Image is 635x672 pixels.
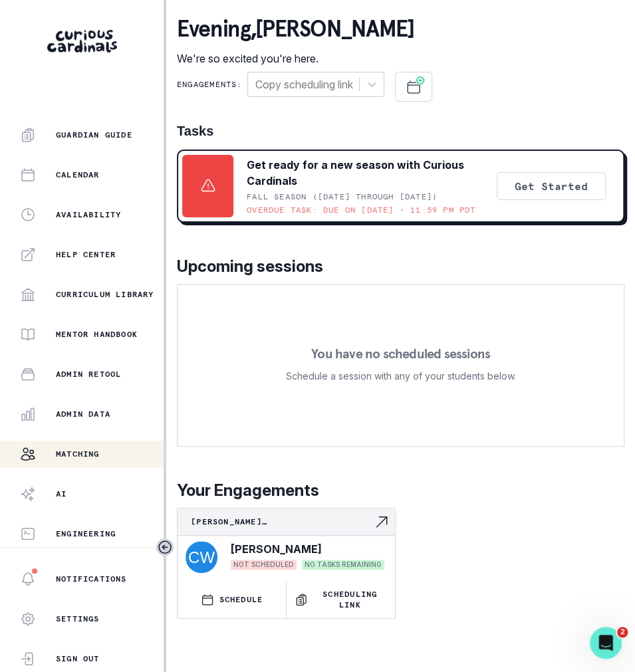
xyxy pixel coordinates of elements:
p: Notifications [56,574,127,584]
p: Calendar [56,169,100,180]
p: Curriculum Library [56,289,154,300]
p: Upcoming sessions [177,255,624,279]
span: NOT SCHEDULED [231,560,297,570]
p: Schedule a session with any of your students below. [286,368,516,384]
p: Admin Retool [56,369,121,380]
h1: Tasks [177,123,624,139]
p: Mentor Handbook [56,329,138,340]
p: Availability [56,209,121,220]
p: Engineering [56,528,116,539]
p: Overdue task: Due on [DATE] • 11:59 PM PDT [247,205,475,215]
span: 2 [617,627,628,637]
iframe: Intercom live chat [590,627,622,659]
img: svg [186,541,217,573]
p: Fall Season ([DATE] through [DATE]) [247,191,438,202]
span: NO TASKS REMAINING [302,560,384,570]
p: Scheduling Link [313,589,387,610]
p: We're so excited you're here. [177,51,414,66]
p: Get ready for a new season with Curious Cardinals [247,157,491,189]
img: Curious Cardinals Logo [47,30,117,53]
p: Matching [56,449,100,459]
p: Admin Data [56,409,110,419]
p: Settings [56,614,100,624]
p: Your Engagements [177,479,624,503]
p: Sign Out [56,653,100,664]
button: SCHEDULE [178,581,286,618]
button: Scheduling Link [287,581,395,618]
p: AI [56,489,66,499]
p: [PERSON_NAME] [231,541,322,557]
p: Help Center [56,249,116,260]
p: You have no scheduled sessions [311,347,490,360]
p: SCHEDULE [219,594,263,605]
button: Schedule Sessions [395,72,432,102]
p: Guardian Guide [56,130,132,140]
p: Engagements: [177,79,242,90]
a: [PERSON_NAME] Entrepreneurship/Blog 1-to-1-courseNavigate to engagement page[PERSON_NAME]NOT SCHE... [178,508,395,576]
button: Toggle sidebar [156,538,174,556]
button: Get Started [497,172,606,200]
p: evening , [PERSON_NAME] [177,16,414,43]
p: [PERSON_NAME] Entrepreneurship/Blog 1-to-1-course [191,516,374,527]
svg: Navigate to engagement page [374,514,390,530]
